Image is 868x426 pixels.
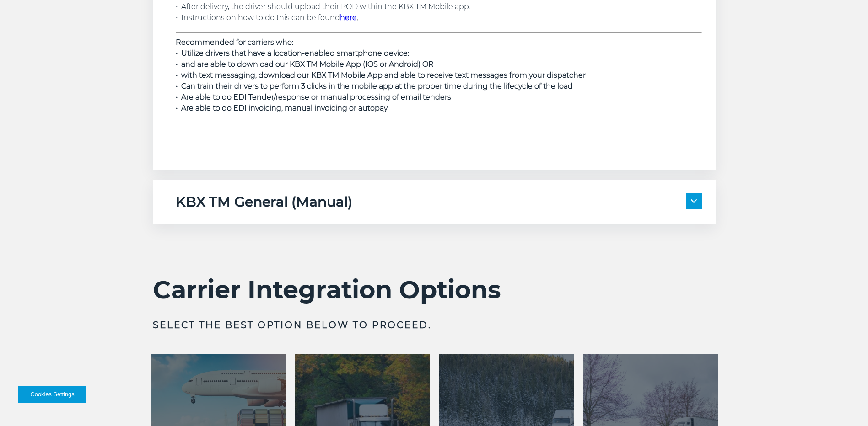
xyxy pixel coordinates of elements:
strong: Recommended for carriers who: [176,38,293,47]
strong: . [340,13,358,22]
img: arrow [691,199,697,203]
span: • Are able to do EDI Tender/response or manual processing of email tenders [176,93,451,101]
h3: Select the best option below to proceed. [153,319,716,331]
a: here [340,13,357,22]
span: • Can train their drivers to perform 3 clicks in the mobile app at the proper time during the lif... [176,82,573,91]
span: • Are able to do EDI invoicing, manual invoicing or autopay [176,104,388,112]
h5: KBX TM General (Manual) [176,193,352,211]
button: Cookies Settings [18,386,86,403]
span: • Utilize drivers that have a location-enabled smartphone device: • and are able to download our ... [176,49,586,80]
h2: Carrier Integration Options [153,275,716,305]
